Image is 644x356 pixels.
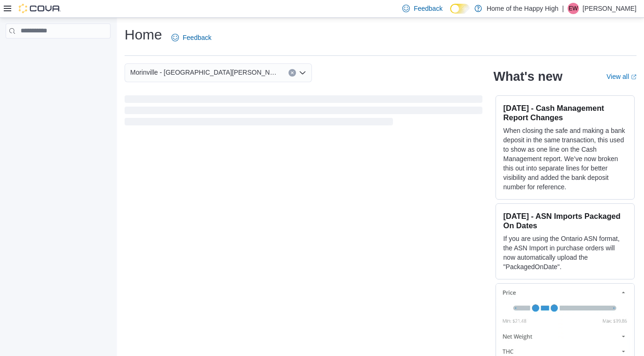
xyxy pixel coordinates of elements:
[183,33,211,42] span: Feedback
[503,211,627,230] h3: [DATE] - ASN Imports Packaged On Dates
[494,69,563,84] h2: What's new
[487,3,558,14] p: Home of the Happy High
[125,97,482,127] span: Loading
[503,103,627,122] h3: [DATE] - Cash Management Report Changes
[414,4,442,13] span: Feedback
[568,3,579,14] div: Erynn Watson
[503,126,627,192] p: When closing the safe and making a bank deposit in the same transaction, this used to show as one...
[289,69,296,77] button: Clear input
[562,3,564,14] p: |
[130,67,279,78] span: Morinville - [GEOGRAPHIC_DATA][PERSON_NAME] - [GEOGRAPHIC_DATA]
[19,4,61,13] img: Cova
[569,3,577,14] span: EW
[607,73,637,80] a: View allExternal link
[503,234,627,271] p: If you are using the Ontario ASN format, the ASN Import in purchase orders will now automatically...
[125,25,162,44] h1: Home
[299,69,306,77] button: Open list of options
[168,28,215,47] a: Feedback
[450,4,470,14] input: Dark Mode
[6,40,111,63] nav: Complex example
[631,74,637,80] svg: External link
[583,3,637,14] p: [PERSON_NAME]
